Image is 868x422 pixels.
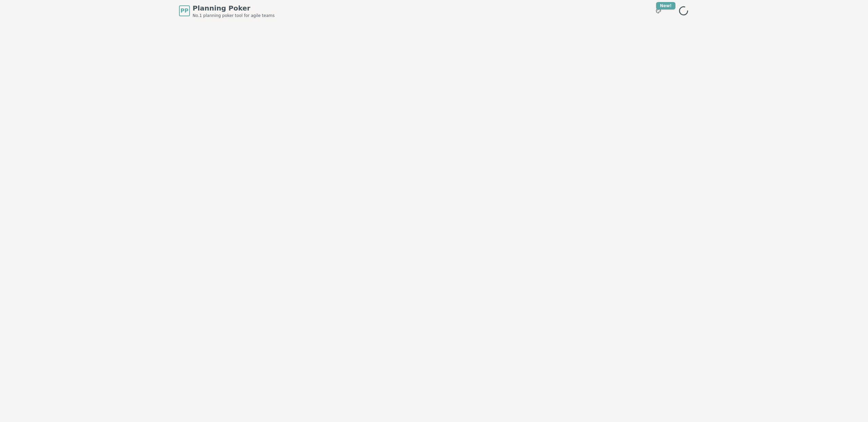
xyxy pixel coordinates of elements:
span: Planning Poker [193,3,275,13]
span: No.1 planning poker tool for agile teams [193,13,275,18]
a: PPPlanning PokerNo.1 planning poker tool for agile teams [179,3,275,18]
button: New! [652,5,665,17]
div: New! [656,2,675,9]
span: PP [180,7,188,15]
